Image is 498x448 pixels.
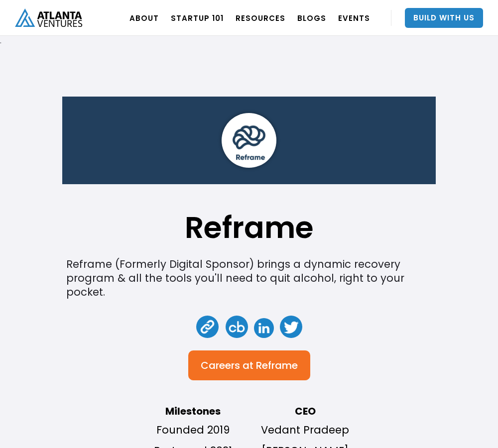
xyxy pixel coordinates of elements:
[236,4,285,32] a: RESOURCES
[66,257,432,299] div: Reframe (Formerly Digital Sponsor) brings a dynamic recovery program & all the tools you'll need ...
[338,4,370,32] a: EVENTS
[297,4,326,32] a: BLOGS
[201,360,253,370] div: Careers at
[188,350,310,380] a: Careers atReframe
[254,422,356,438] p: Vedant Pradeep
[405,8,483,28] a: Build With Us
[256,360,298,370] div: Reframe
[171,4,224,32] a: Startup 101
[254,405,356,417] h4: CEO
[142,422,244,438] p: Founded 2019
[185,215,314,240] h1: Reframe
[142,405,244,417] h4: Milestones
[129,4,159,32] a: ABOUT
